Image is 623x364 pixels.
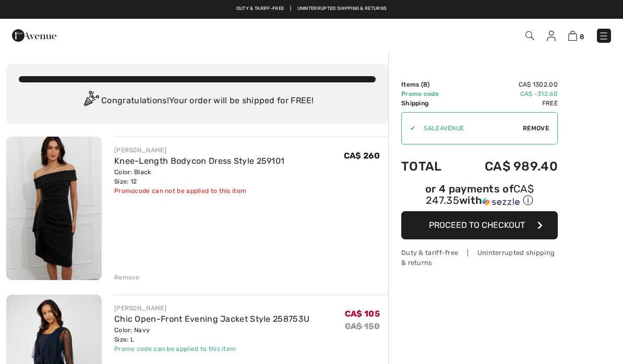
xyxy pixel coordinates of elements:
[525,31,534,40] img: Search
[568,29,584,42] a: 8
[482,197,520,207] img: Sezzle
[114,325,309,344] div: Color: Navy Size: L
[80,91,101,112] img: Congratulation2.svg
[19,91,376,112] div: Congratulations! Your order will be shipped for FREE!
[580,33,584,41] span: 8
[568,31,577,41] img: Shopping Bag
[401,80,457,89] td: Items ( )
[401,211,558,239] button: Proceed to Checkout
[415,113,523,144] input: Promo code
[114,167,284,186] div: Color: Black Size: 12
[114,186,284,196] div: Promocode can not be applied to this item
[12,25,56,46] img: 1ère Avenue
[401,248,558,268] div: Duty & tariff-free | Uninterrupted shipping & returns
[6,137,102,280] img: Knee-Length Bodycon Dress Style 259101
[345,321,380,331] s: CA$ 150
[114,145,284,155] div: [PERSON_NAME]
[345,309,380,319] span: CA$ 105
[401,99,457,108] td: Shipping
[401,184,558,211] div: or 4 payments ofCA$ 247.35withSezzle Click to learn more about Sezzle
[426,183,534,207] span: CA$ 247.35
[344,151,380,161] span: CA$ 260
[457,149,558,184] td: CA$ 989.40
[457,89,558,99] td: CA$ -312.60
[429,220,525,230] span: Proceed to Checkout
[114,304,309,313] div: [PERSON_NAME]
[523,124,549,133] span: Remove
[457,99,558,108] td: Free
[114,344,309,354] div: Promo code can be applied to this item
[114,314,309,324] a: Chic Open-Front Evening Jacket Style 258753U
[402,124,415,133] div: ✔
[423,81,427,88] span: 8
[12,30,56,40] a: 1ère Avenue
[114,273,140,282] div: Remove
[598,31,609,41] img: Menu
[401,89,457,99] td: Promo code
[401,149,457,184] td: Total
[401,184,558,208] div: or 4 payments of with
[457,80,558,89] td: CA$ 1302.00
[547,31,556,41] img: My Info
[114,156,284,166] a: Knee-Length Bodycon Dress Style 259101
